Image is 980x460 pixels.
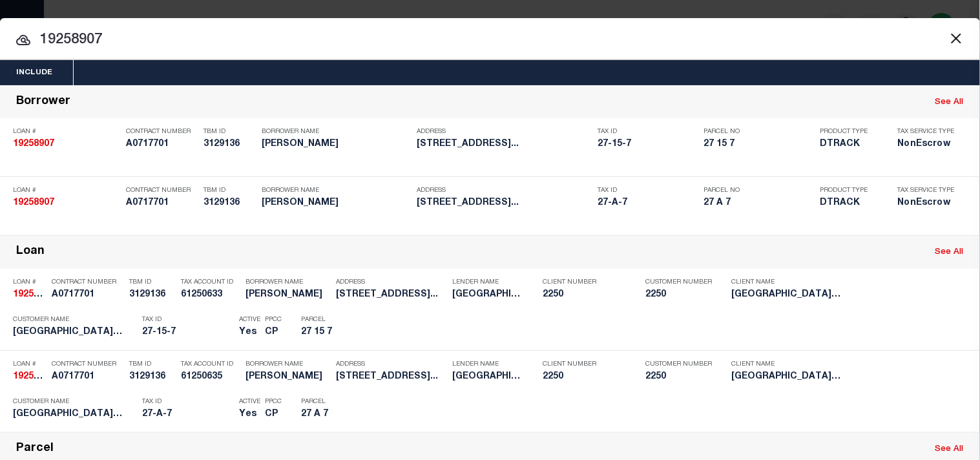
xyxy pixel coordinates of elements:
p: TBM ID [129,278,174,286]
h5: 19258907 [13,371,45,382]
div: Borrower [16,95,70,110]
p: Product Type [820,187,879,194]
h5: University of Virginia CCU [452,289,523,300]
h5: AUBREY BISHOP [245,371,329,382]
h5: 2250 [543,371,627,382]
p: Tax ID [598,128,698,136]
h5: 27 15 7 [301,327,359,338]
h5: AUBREY R BISHOP JR [262,198,410,209]
p: Customer Name [13,398,123,406]
h5: CP [265,327,282,338]
h5: 3129136 [129,289,174,300]
p: Borrower Name [262,187,410,194]
h5: Yes [239,409,258,420]
p: PPCC [265,398,282,406]
h5: 3129136 [203,139,255,150]
strong: 19258907 [13,372,54,381]
h5: 150 BEAVER LAKE DRIVE SCOTTSVIL... [336,371,446,382]
h5: DTRACK [820,139,879,150]
p: Contract Number [52,361,123,368]
h5: 3129136 [203,198,255,209]
p: Client Number [543,278,627,286]
p: Loan # [13,278,45,286]
h5: 150 BEAVER LAKE DRIVE SCOTTSVIL... [417,139,591,150]
button: Close [948,30,964,47]
p: Address [336,278,446,286]
h5: CP [265,409,282,420]
p: Contract Number [126,128,197,136]
p: Parcel [301,398,359,406]
p: Loan # [13,187,120,194]
h5: NonEscrow [898,198,963,209]
p: TBM ID [129,361,174,368]
h5: University of Virginia CCU [13,327,123,338]
h5: University of Virginia CCU [452,371,523,382]
h5: A0717701 [126,198,197,209]
h5: 150 BEAVER LAKE DRIVE SCOTTSVIL... [417,198,591,209]
h5: 2250 [543,289,627,300]
h5: University of Virginia CCU [732,289,842,300]
p: Active [239,398,260,406]
div: Parcel [16,442,54,457]
p: Loan # [13,361,45,368]
p: Client Number [543,361,627,368]
p: Client Name [732,361,842,368]
h5: 27 A 7 [704,198,814,209]
p: Address [336,361,446,368]
p: Address [417,187,591,194]
h5: 150 BEAVER LAKE DRIVE SCOTTSVIL... [336,289,446,300]
h5: 27 A 7 [301,409,359,420]
p: Tax Service Type [898,187,963,194]
h5: 61250633 [181,289,239,300]
h5: 3129136 [129,371,174,382]
p: Customer Number [646,278,713,286]
p: Product Type [820,128,879,136]
p: Parcel [301,316,359,324]
h5: Yes [239,327,258,338]
p: Contract Number [52,278,123,286]
p: Parcel No [704,187,814,194]
p: Tax Account ID [181,361,239,368]
h5: 19258907 [13,289,45,300]
p: Loan # [13,128,120,136]
a: See All [935,98,964,107]
strong: 19258907 [13,290,54,299]
h5: A0717701 [52,371,123,382]
a: See All [935,445,964,454]
h5: 27-A-7 [142,409,233,420]
h5: 2250 [646,289,711,300]
h5: 27-A-7 [598,198,698,209]
p: Client Name [732,278,842,286]
h5: 2250 [646,371,711,382]
div: Loan [16,245,45,260]
h5: 27 15 7 [704,139,814,150]
p: Tax ID [142,316,233,324]
h5: 19258907 [13,198,120,209]
p: Borrower Name [245,278,329,286]
h5: A0717701 [52,289,123,300]
h5: 61250635 [181,371,239,382]
p: Customer Number [646,361,713,368]
h5: A0717701 [126,139,197,150]
p: Tax Service Type [898,128,963,136]
p: Address [417,128,591,136]
p: TBM ID [203,128,255,136]
h5: University of Virginia CCU [732,371,842,382]
h5: 19258907 [13,139,120,150]
p: Borrower Name [245,361,329,368]
p: PPCC [265,316,282,324]
h5: 27-15-7 [598,139,698,150]
p: Customer Name [13,316,123,324]
h5: DTRACK [820,198,879,209]
p: Active [239,316,260,324]
strong: 19258907 [13,198,54,207]
h5: 27-15-7 [142,327,233,338]
p: Lender Name [452,278,523,286]
h5: University of Virginia CCU [13,409,123,420]
p: Tax Account ID [181,278,239,286]
p: Parcel No [704,128,814,136]
strong: 19258907 [13,140,54,149]
p: Borrower Name [262,128,410,136]
h5: NonEscrow [898,139,963,150]
p: Lender Name [452,361,523,368]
